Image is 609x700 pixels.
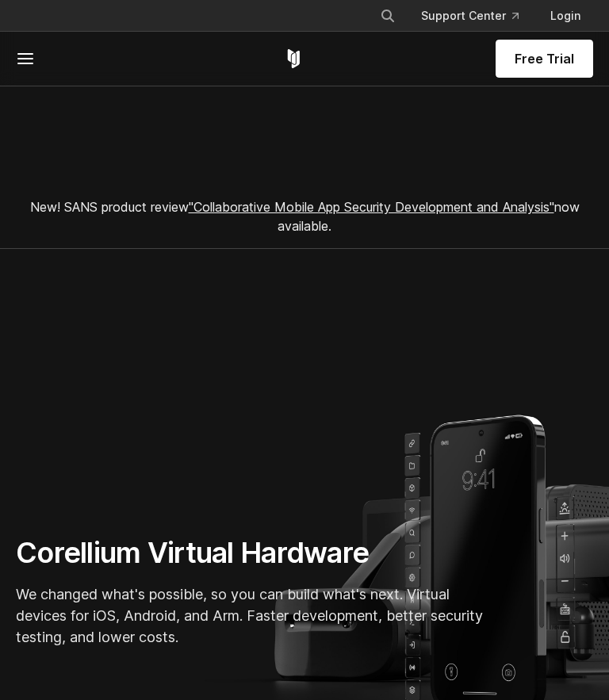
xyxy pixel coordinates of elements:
[515,49,574,68] span: Free Trial
[496,40,593,78] a: Free Trial
[538,2,593,30] a: Login
[373,2,402,30] button: Search
[408,2,531,30] a: Support Center
[30,199,580,234] span: New! SANS product review now available.
[16,535,492,571] h1: Corellium Virtual Hardware
[16,583,492,648] p: We changed what's possible, so you can build what's next. Virtual devices for iOS, Android, and A...
[284,49,304,68] a: Corellium Home
[367,2,593,30] div: Navigation Menu
[189,199,554,215] a: "Collaborative Mobile App Security Development and Analysis"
